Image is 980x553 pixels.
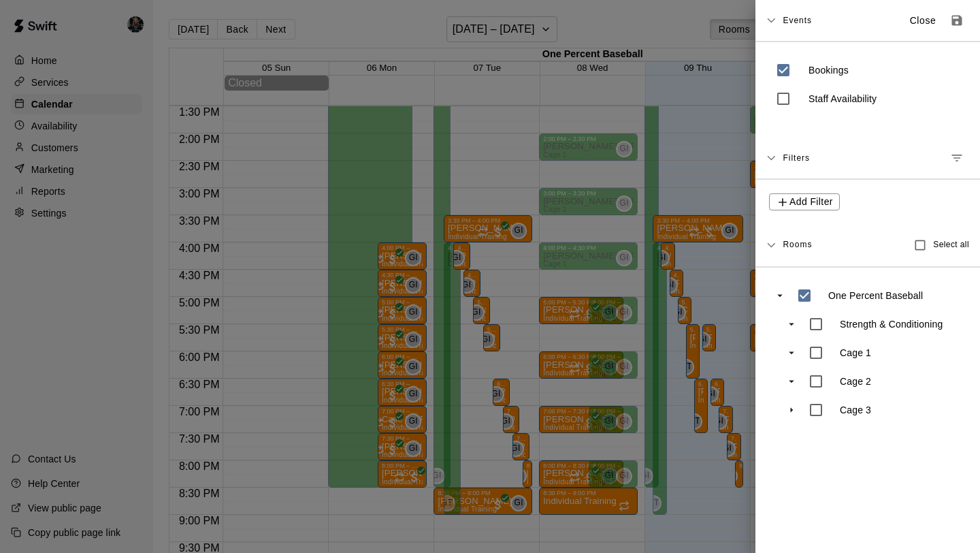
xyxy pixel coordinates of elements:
[755,138,980,179] div: FiltersManage filters
[945,146,969,170] button: Manage filters
[783,146,810,170] span: Filters
[945,8,969,33] button: Save as default view
[789,193,833,210] span: Add Filter
[910,14,936,28] p: Close
[840,375,871,388] p: Cage 2
[840,403,871,417] p: Cage 3
[808,63,849,77] p: Bookings
[901,10,945,32] button: Close sidebar
[840,346,871,360] p: Cage 1
[769,193,840,210] button: Add Filter
[769,281,966,424] ul: swift facility view
[783,238,812,249] span: Rooms
[783,8,812,33] span: Events
[840,317,943,331] p: Strength & Conditioning
[755,224,980,267] div: RoomsSelect all
[808,92,877,106] p: Staff Availability
[933,238,969,252] span: Select all
[828,289,923,302] p: One Percent Baseball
